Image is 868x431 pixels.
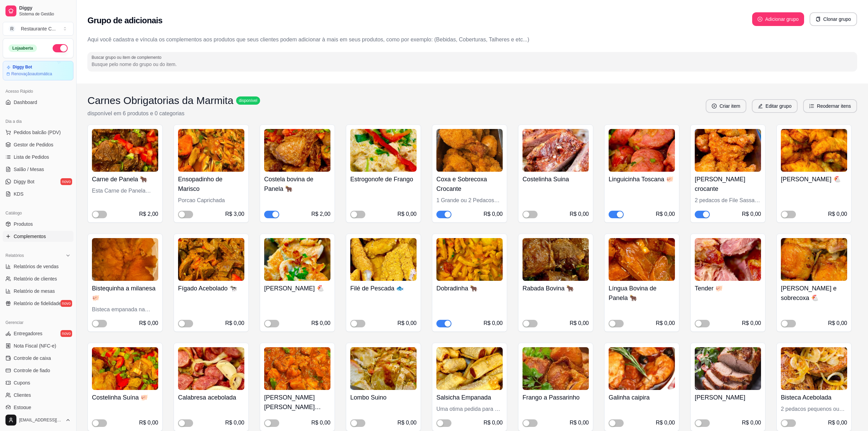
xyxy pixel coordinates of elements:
[178,284,244,293] h4: Fígado Acebolado 🐄
[758,104,763,108] span: edit
[752,12,804,26] button: plus-circleAdicionar grupo
[436,347,503,390] img: product-image
[14,288,55,295] span: Relatório de mesas
[695,129,761,172] img: product-image
[225,419,244,427] div: R$ 0,00
[3,176,73,187] a: Diggy Botnovo
[14,392,31,399] span: Clientes
[14,275,57,282] span: Relatório de clientes
[3,116,73,127] div: Dia a dia
[781,405,847,413] div: 2 pedacos pequenos ou um grande
[570,210,589,218] div: R$ 0,00
[3,139,73,150] a: Gestor de Pedidos
[350,347,417,390] img: product-image
[609,174,675,184] h4: Linguicinha Toscana 🐖
[350,129,417,172] img: product-image
[609,129,675,172] img: product-image
[609,238,675,281] img: product-image
[781,129,847,172] img: product-image
[3,261,73,272] a: Relatórios de vendas
[92,238,158,281] img: product-image
[14,141,53,148] span: Gestor de Pedidos
[436,196,503,205] div: 1 Grande ou 2 Pedacos pequenos empanado na farinha Panko
[436,129,503,172] img: product-image
[609,284,675,303] h4: Língua Bovina de Panela 🐂
[87,36,857,44] p: Aqui você cadastra e víncula os complementos aos produtos que seus clientes podem adicionar à mai...
[523,347,589,390] img: product-image
[436,238,503,281] img: product-image
[14,379,30,386] span: Cupons
[311,419,330,427] div: R$ 0,00
[92,187,158,195] div: Esta Carne de Panela Especial Sera cobrado 2 Reais Adicionais por porçao
[781,284,847,303] h4: [PERSON_NAME] e sobrecoxa 🐔
[523,393,589,402] h4: Frango a Passarinho
[484,419,503,427] div: R$ 0,00
[14,355,51,362] span: Controle de caixa
[436,284,503,293] h4: Dobradinha 🐂
[3,152,73,162] a: Lista de Pedidos
[9,25,15,32] span: R
[92,174,158,184] h4: Carne de Panela 🐂
[264,238,330,281] img: product-image
[14,300,61,307] span: Relatório de fidelidade
[14,129,61,136] span: Pedidos balcão (PDV)
[3,208,73,219] div: Catálogo
[436,393,503,402] h4: Salsicha Empanada
[350,174,417,184] h4: Estrogonofe de Frango
[752,99,798,113] button: editEditar grupo
[92,54,164,60] label: Buscar grupo ou item de complemento
[19,417,63,423] span: [EMAIL_ADDRESS][DOMAIN_NAME]
[139,319,158,327] div: R$ 0,00
[14,263,59,270] span: Relatórios de vendas
[523,238,589,281] img: product-image
[742,419,761,427] div: R$ 0,00
[92,129,158,172] img: product-image
[484,319,503,327] div: R$ 0,00
[436,174,503,194] h4: Coxa e Sobrecoxa Crocante
[803,99,857,113] button: ordered-listReodernar itens
[712,104,717,108] span: plus-circle
[3,298,73,309] a: Relatório de fidelidadenovo
[53,44,68,52] button: Alterar Status
[87,15,162,26] h2: Grupo de adicionais
[609,347,675,390] img: product-image
[523,174,589,184] h4: Costelinha Suina
[225,319,244,327] div: R$ 0,00
[178,129,244,172] img: product-image
[11,71,52,77] article: Renovação automática
[609,393,675,402] h4: Galinha caipira
[178,238,244,281] img: product-image
[706,99,746,113] button: plus-circleCriar item
[3,164,73,175] a: Salão / Mesas
[816,17,820,22] span: copy
[3,317,73,328] div: Gerenciar
[3,390,73,401] a: Clientes
[397,319,417,327] div: R$ 0,00
[3,273,73,284] a: Relatório de clientes
[14,367,50,374] span: Controle de fiado
[178,196,244,205] div: Porcao Caprichada
[139,419,158,427] div: R$ 0,00
[3,127,73,138] button: Pedidos balcão (PDV)
[3,86,73,97] div: Acesso Rápido
[264,174,330,194] h4: Costela bovina de Panela 🐂
[695,393,761,402] h4: [PERSON_NAME]
[781,174,847,184] h4: [PERSON_NAME] 🐔
[810,12,857,26] button: copyClonar grupo
[3,22,73,36] button: Select a team
[3,61,73,80] a: Diggy BotRenovaçãoautomática
[14,178,35,185] span: Diggy Bot
[695,238,761,281] img: product-image
[3,97,73,108] a: Dashboard
[178,174,244,194] h4: Ensopadinho de Marisco
[523,284,589,293] h4: Rabada Bovina 🐂
[92,284,158,303] h4: Bistequinha a milanesa 🐖
[3,188,73,199] a: KDS
[656,419,675,427] div: R$ 0,00
[92,305,158,314] div: Bisteca empanada na Panko
[5,253,24,258] span: Relatórios
[523,129,589,172] img: product-image
[92,393,158,402] h4: Costelinha Suína 🐖
[19,5,71,11] span: Diggy
[781,393,847,402] h4: Bisteca Acebolada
